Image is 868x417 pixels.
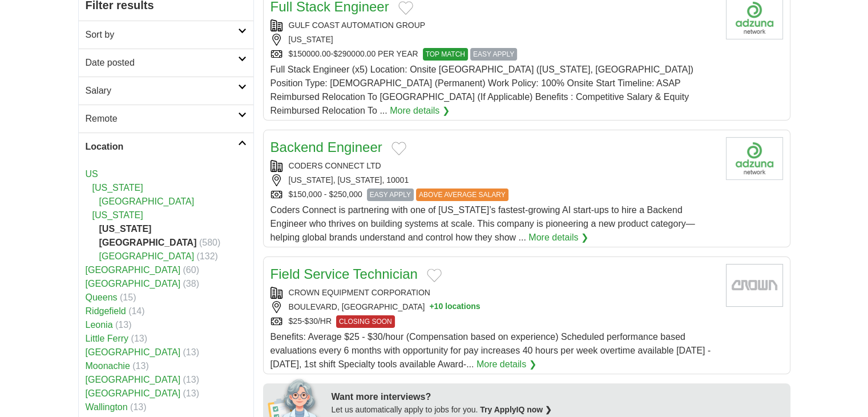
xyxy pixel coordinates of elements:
div: Want more interviews? [332,390,784,404]
span: CLOSING SOON [336,315,395,328]
span: Full Stack Engineer (x5) Location: Onsite [GEOGRAPHIC_DATA] ([US_STATE], [GEOGRAPHIC_DATA]) Posit... [271,65,694,115]
h2: Remote [86,112,238,126]
strong: [US_STATE][GEOGRAPHIC_DATA] [99,224,197,247]
a: [GEOGRAPHIC_DATA] [86,279,181,288]
span: (13) [132,361,148,371]
span: EASY APPLY [367,189,414,201]
h2: Date posted [86,56,238,70]
a: [US_STATE] [92,210,143,220]
a: Little Ferry [86,334,129,343]
div: [US_STATE] [271,34,717,46]
img: Company logo [726,137,783,180]
div: [US_STATE], [US_STATE], 10001 [271,174,717,186]
a: [US_STATE] [92,183,143,193]
a: Remote [79,105,253,133]
a: [GEOGRAPHIC_DATA] [86,388,181,398]
a: Queens [86,292,118,302]
a: [GEOGRAPHIC_DATA] [99,197,195,206]
a: CROWN EQUIPMENT CORPORATION [289,288,430,297]
span: (14) [128,306,144,316]
a: [GEOGRAPHIC_DATA] [86,347,181,357]
a: Salary [79,77,253,105]
span: (13) [130,402,146,412]
a: More details ❯ [390,104,450,118]
span: TOP MATCH [423,48,468,61]
h2: Location [86,140,238,154]
a: Ridgefield [86,306,126,316]
a: More details ❯ [477,358,536,371]
a: Date posted [79,49,253,77]
span: ABOVE AVERAGE SALARY [416,189,508,201]
div: $25-$30/HR [271,315,717,328]
div: GULF COAST AUTOMATION GROUP [271,19,717,31]
div: $150,000 - $250,000 [271,189,717,201]
a: Try ApplyIQ now ❯ [480,405,552,414]
h2: Salary [86,84,238,98]
div: BOULEVARD, [GEOGRAPHIC_DATA] [271,301,717,313]
a: Sort by [79,21,253,49]
a: US [86,169,98,179]
button: Add to favorite jobs [398,1,413,15]
button: +10 locations [429,301,480,313]
span: (13) [183,388,199,398]
div: $150000.00-$290000.00 PER YEAR [271,48,717,61]
a: Field Service Technician [271,266,418,282]
h2: Sort by [86,28,238,42]
span: (13) [183,347,199,357]
span: Coders Connect is partnering with one of [US_STATE]’s fastest-growing AI start-ups to hire a Back... [271,205,695,242]
a: [GEOGRAPHIC_DATA] [99,251,195,261]
span: (13) [131,334,147,343]
button: Add to favorite jobs [427,268,442,282]
a: Location [79,133,253,161]
span: (13) [183,375,199,384]
a: Wallington [86,402,128,412]
span: (38) [183,279,199,288]
span: (132) [197,251,218,261]
a: Moonachie [86,361,130,371]
div: CODERS CONNECT LTD [271,160,717,172]
span: + [429,301,434,313]
span: EASY APPLY [470,48,517,61]
img: Crown Equipment Corporation logo [726,264,783,307]
a: More details ❯ [528,231,588,244]
span: Benefits: Average $25 - $30/hour (Compensation based on experience) Scheduled performance based e... [271,332,711,369]
button: Add to favorite jobs [391,142,406,155]
div: Let us automatically apply to jobs for you. [332,404,784,416]
a: Leonia [86,320,113,330]
span: (60) [183,265,199,275]
span: (15) [120,292,136,302]
span: (580) [199,238,220,247]
span: (13) [115,320,131,330]
a: [GEOGRAPHIC_DATA] [86,375,181,384]
a: Backend Engineer [271,139,382,155]
a: [GEOGRAPHIC_DATA] [86,265,181,275]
